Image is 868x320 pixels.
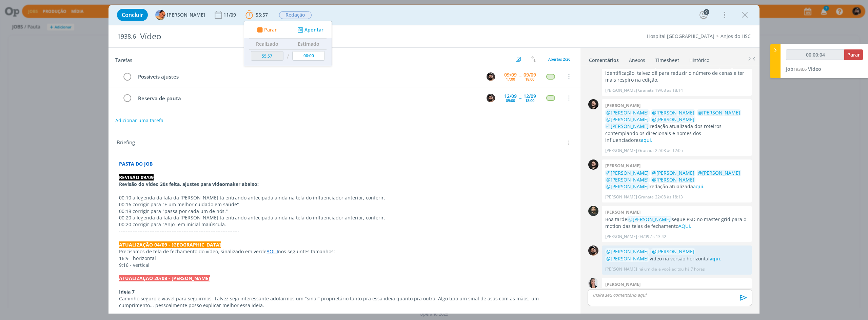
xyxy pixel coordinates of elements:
[279,11,312,19] button: Redação
[655,148,683,154] span: 22/08 às 12:05
[115,55,132,63] span: Tarefas
[606,255,649,262] span: @[PERSON_NAME]
[119,174,154,180] strong: REVISÃO 09/09
[249,39,285,49] th: Realizado
[486,71,496,82] button: B
[685,266,705,272] span: há 7 horas
[119,161,153,167] a: PASTA DO JOB
[244,21,332,66] ul: 55:57
[704,9,709,15] div: 9
[119,214,570,221] p: 00:20 a legenda da fala da [PERSON_NAME] tá entrando antecipada ainda na tela do influenciador an...
[135,72,480,81] div: Possíveis ajustes
[605,209,640,215] b: [PERSON_NAME]
[486,93,496,103] button: B
[117,138,135,147] span: Briefing
[589,54,619,64] a: Comentários
[115,114,164,127] button: Adicionar uma tarefa
[605,194,654,200] p: [PERSON_NAME] Granata
[605,102,640,108] b: [PERSON_NAME]
[588,278,598,288] img: C
[119,262,570,269] p: 9:16 - vertical
[524,72,536,77] div: 09/09
[652,116,694,123] span: @[PERSON_NAME]
[487,94,495,102] img: B
[588,159,598,170] img: B
[605,170,748,190] p: redação atualizada
[256,12,268,18] span: 55:57
[119,255,570,262] p: 16:9 - horizontal
[117,9,148,21] button: Concluir
[606,183,649,190] span: @[PERSON_NAME]
[693,183,705,190] a: aqui.
[119,295,570,309] p: Caminho seguro e viável para seguirmos. Talvez seja interessante adotarmos um "sinal" proprietári...
[844,49,863,60] button: Parar
[291,39,327,49] th: Estimado
[655,87,683,93] span: 19/08 às 18:14
[786,66,821,72] a: Job1938.6Vídeo
[655,194,683,200] span: 22/08 às 18:13
[710,255,721,262] a: aqui.
[122,12,143,18] span: Concluir
[689,54,710,64] a: Histórico
[119,275,210,281] strong: ATUALIZAÇÃO 20/08 - [PERSON_NAME]
[710,255,720,262] strong: aqui
[606,109,649,116] span: @[PERSON_NAME]
[605,234,637,240] p: [PERSON_NAME]
[524,94,536,99] div: 12/09
[108,5,759,314] div: dialog
[606,248,649,255] span: @[PERSON_NAME]
[641,137,652,143] a: aqui.
[721,33,751,39] a: Anjos do HSC
[588,206,598,216] img: P
[605,63,611,69] strong: >>
[698,109,740,116] span: @[PERSON_NAME]
[698,170,740,176] span: @[PERSON_NAME]
[519,74,521,79] span: --
[506,77,515,81] div: 17:00
[588,99,598,109] img: B
[658,266,684,272] span: e você editou
[119,181,259,187] strong: Revisão do vídeo 30s feita, ajustes para videomaker abaixo:
[267,248,278,255] a: AQUI
[279,11,312,19] span: Redação
[605,281,640,287] b: [PERSON_NAME]
[487,72,495,81] img: B
[137,28,484,45] div: Vídeo
[847,51,860,58] span: Parar
[638,266,657,272] span: há um dia
[605,266,637,272] p: [PERSON_NAME]
[606,123,649,129] span: @[PERSON_NAME]
[652,170,694,176] span: @[PERSON_NAME]
[119,201,570,208] p: 00:16 corrigir para "E um melhor cuidado em saúde"
[638,234,666,240] span: 04/09 às 13:42
[628,216,671,222] span: @[PERSON_NAME]
[525,99,534,102] div: 18:00
[167,13,205,17] span: [PERSON_NAME]
[605,109,748,144] p: redação atualizada dos roteiros contemplando os direcionais e nomes dos influenciadores
[548,57,570,62] span: Abertas 2/26
[793,66,807,72] span: 1938.6
[155,10,205,20] button: L[PERSON_NAME]
[255,26,277,34] button: Parar
[525,77,534,81] div: 18:00
[119,228,570,235] p: -----------------------------------------------------------------------
[119,208,570,215] p: 00:18 corrigir para "passa por cada um de nós."
[264,27,277,32] span: Parar
[698,9,709,20] button: 9
[606,176,649,183] span: @[PERSON_NAME]
[119,194,570,201] p: 00:10 a legenda da fala da [PERSON_NAME] tá entrando antecipada ainda na tela do influenciador an...
[531,56,536,62] img: arrow-down-up.svg
[652,109,694,116] span: @[PERSON_NAME]
[119,221,570,228] p: 00:20 corrigir para "Anjo" em inicial maiúscula.
[655,54,679,64] a: Timesheet
[652,248,694,255] span: @[PERSON_NAME]
[119,248,570,255] p: Precisamos de tela de fechamento do vídeo, sinalizado em verde nos seguintes tamanhos:
[119,241,221,248] strong: ATUALIZAÇÃO 04/09 - [GEOGRAPHIC_DATA]
[605,148,654,154] p: [PERSON_NAME] Granata
[504,72,517,77] div: 09/09
[652,176,694,183] span: @[PERSON_NAME]
[296,26,324,34] button: Apontar
[605,216,748,230] p: Boa tarde segue PSD no master grid para o motion das telas de fechamento
[647,33,714,39] a: Hospital [GEOGRAPHIC_DATA]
